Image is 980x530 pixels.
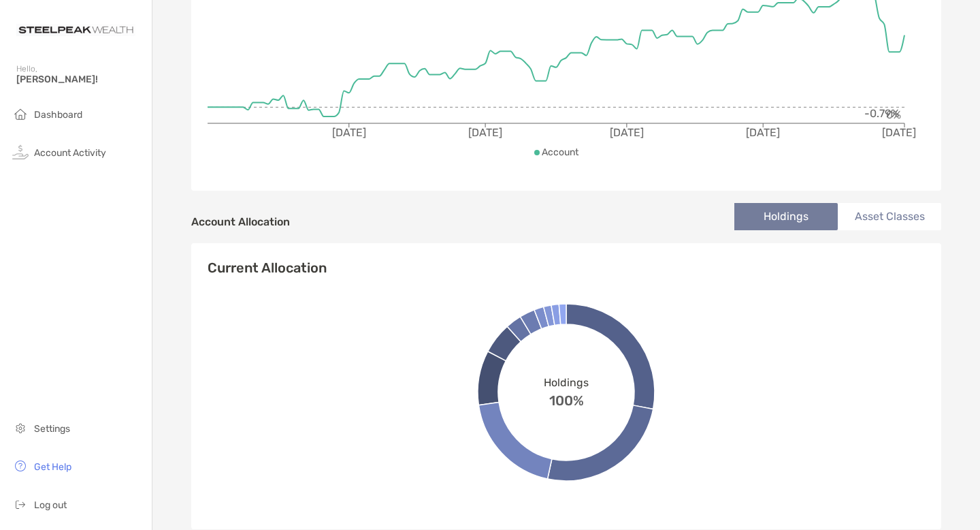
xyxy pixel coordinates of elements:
[544,376,589,389] span: Holdings
[12,496,29,512] img: logout icon
[208,260,327,276] h4: Current Allocation
[610,126,644,139] tspan: [DATE]
[746,126,780,139] tspan: [DATE]
[882,126,916,139] tspan: [DATE]
[332,126,366,139] tspan: [DATE]
[864,107,899,120] tspan: -0.79%
[12,106,29,122] img: household icon
[468,126,502,139] tspan: [DATE]
[12,144,29,160] img: activity icon
[838,203,941,230] li: Asset Classes
[34,499,67,511] span: Log out
[34,109,82,121] span: Dashboard
[16,74,144,85] span: [PERSON_NAME]!
[542,144,578,161] p: Account
[34,461,71,473] span: Get Help
[549,389,584,409] span: 100%
[16,5,135,54] img: Zoe Logo
[34,147,106,159] span: Account Activity
[734,203,838,230] li: Holdings
[12,458,29,474] img: get-help icon
[886,108,901,121] tspan: 0%
[34,423,70,435] span: Settings
[12,420,29,436] img: settings icon
[191,215,290,228] h4: Account Allocation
